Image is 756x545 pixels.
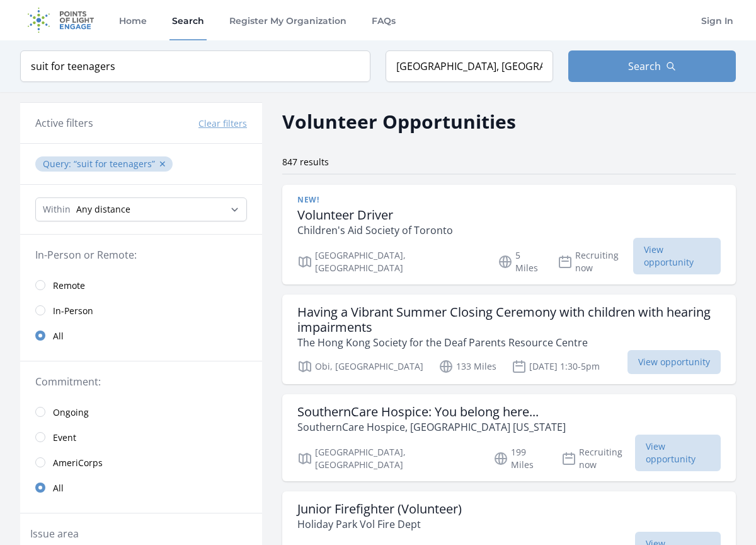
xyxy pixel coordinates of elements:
span: Query : [43,158,74,170]
span: View opportunity [635,435,721,471]
button: ✕ [159,158,166,170]
button: Clear filters [198,117,247,130]
span: Search [628,59,661,74]
button: Search [568,50,736,82]
h3: Volunteer Driver [297,208,453,223]
span: All [53,330,64,343]
span: View opportunity [633,238,721,274]
p: Recruiting now [558,249,633,274]
span: AmeriCorps [53,457,103,469]
span: Event [53,431,76,444]
p: SouthernCare Hospice, [GEOGRAPHIC_DATA] [US_STATE] [297,419,566,435]
h3: Active filters [35,115,93,131]
p: 133 Miles [438,359,496,374]
a: Ongoing [20,399,262,425]
p: [GEOGRAPHIC_DATA], [GEOGRAPHIC_DATA] [297,249,483,274]
span: View opportunity [627,350,721,374]
select: Search Radius [35,197,247,221]
legend: Issue area [30,526,79,541]
span: 847 results [282,156,329,168]
a: SouthernCare Hospice: You belong here... SouthernCare Hospice, [GEOGRAPHIC_DATA] [US_STATE] [GEOG... [282,394,736,481]
h3: Junior Firefighter (Volunteer) [297,501,462,517]
p: Obi, [GEOGRAPHIC_DATA] [297,359,423,374]
a: Remote [20,272,262,298]
legend: In-Person or Remote: [35,247,247,262]
a: Event [20,425,262,450]
a: New! Volunteer Driver Children's Aid Society of Toronto [GEOGRAPHIC_DATA], [GEOGRAPHIC_DATA] 5 Mi... [282,185,736,284]
input: Location [386,50,553,82]
p: The Hong Kong Society for the Deaf Parents Resource Centre [297,335,721,350]
p: 199 Miles [493,446,546,471]
span: New! [297,195,319,205]
q: suit for teenagers [74,158,155,170]
h3: Having a Vibrant Summer Closing Ceremony with children with hearing impairments [297,305,721,335]
a: In-Person [20,298,262,323]
p: 5 Miles [498,249,542,274]
p: Holiday Park Vol Fire Dept [297,517,462,532]
legend: Commitment: [35,374,247,389]
p: Recruiting now [561,446,635,471]
a: All [20,475,262,500]
h3: SouthernCare Hospice: You belong here... [297,404,566,419]
p: [GEOGRAPHIC_DATA], [GEOGRAPHIC_DATA] [297,446,478,471]
h2: Volunteer Opportunities [282,107,516,136]
span: Remote [53,279,85,292]
span: In-Person [53,305,93,317]
a: AmeriCorps [20,450,262,475]
p: [DATE] 1:30-5pm [512,359,600,374]
a: All [20,323,262,348]
input: Keyword [20,50,370,82]
p: Children's Aid Society of Toronto [297,223,453,238]
a: Having a Vibrant Summer Closing Ceremony with children with hearing impairments The Hong Kong Soc... [282,295,736,384]
span: Ongoing [53,406,89,419]
span: All [53,482,64,495]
